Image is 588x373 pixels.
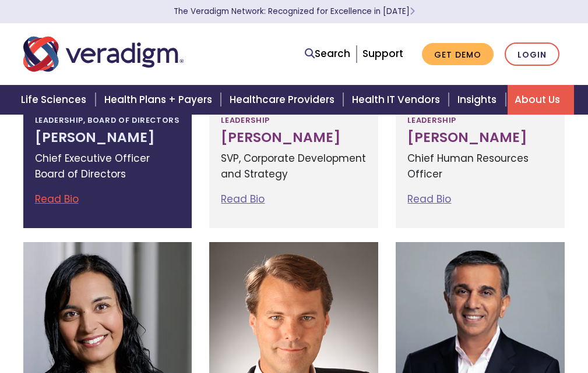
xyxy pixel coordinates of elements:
a: About Us [508,85,574,115]
span: Learn More [410,6,415,17]
a: Login [505,42,559,66]
a: Search [305,46,350,62]
p: SVP, Corporate Development and Strategy [221,151,367,182]
h3: [PERSON_NAME] [407,130,553,146]
h3: [PERSON_NAME] [35,130,181,146]
p: Chief Human Resources Officer [407,151,553,182]
span: Leadership [221,111,269,130]
a: Health Plans + Payers [97,85,223,115]
img: Veradigm logo [23,35,184,73]
a: Health IT Vendors [345,85,450,115]
a: Life Sciences [14,85,97,115]
a: Read Bio [221,192,265,206]
a: Support [362,47,403,61]
a: The Veradigm Network: Recognized for Excellence in [DATE]Learn More [174,6,415,17]
a: Insights [450,85,507,115]
span: Leadership [407,111,456,130]
a: Read Bio [35,192,79,206]
span: Leadership, Board of Directors [35,111,179,130]
p: Chief Executive Officer Board of Directors [35,151,181,182]
h3: [PERSON_NAME] [221,130,367,146]
a: Healthcare Providers [223,85,345,115]
a: Get Demo [422,43,494,66]
a: Read Bio [407,192,451,206]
